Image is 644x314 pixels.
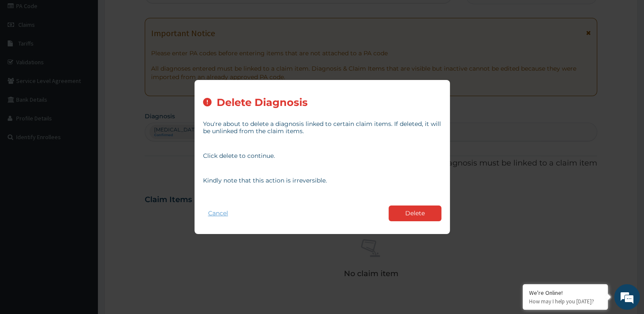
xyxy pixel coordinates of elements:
img: d_794563401_company_1708531726252_794563401 [16,43,34,64]
span: We're online! [49,100,117,186]
textarea: Type your message and hit 'Enter' [4,217,162,247]
div: Chat with us now [44,48,143,59]
p: Kindly note that this action is irreversible. [203,177,441,184]
p: How may I help you today? [529,298,601,305]
div: We're Online! [529,289,601,297]
h2: Delete Diagnosis [217,97,308,108]
p: You're about to delete a diagnosis linked to certain claim items. If deleted, it will be unlinked... [203,120,441,135]
div: Minimize live chat window [140,4,160,25]
button: Delete [389,206,441,221]
button: Cancel [203,207,233,220]
p: Click delete to continue. [203,152,441,160]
